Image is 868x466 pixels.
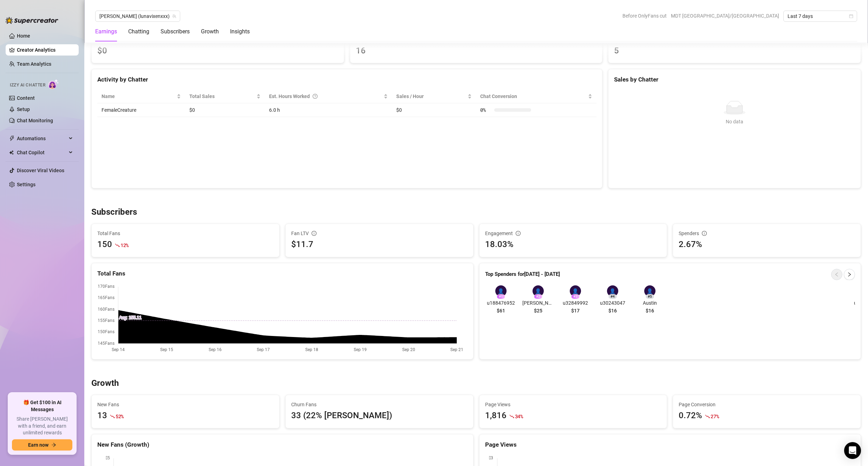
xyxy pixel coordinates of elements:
[189,92,255,100] span: Total Sales
[97,440,468,449] div: New Fans (Growth)
[97,401,274,408] span: New Fans
[9,136,15,141] span: thunderbolt
[534,307,542,315] span: $25
[679,409,702,422] div: 0.72%
[608,307,617,315] span: $16
[313,92,318,100] span: question-circle
[480,106,491,114] span: 0 %
[679,401,855,408] span: Page Conversion
[392,90,476,103] th: Sales / Hour
[497,294,505,299] div: # 1
[17,106,30,112] a: Setup
[356,44,597,58] div: 16
[201,27,219,36] div: Growth
[97,103,185,117] td: FemaleCreature
[110,414,115,419] span: fall
[515,413,523,420] span: 34 %
[10,82,45,89] span: Izzy AI Chatter
[396,92,466,100] span: Sales / Hour
[607,285,618,297] div: 👤
[522,299,554,307] span: [PERSON_NAME]
[644,285,655,297] div: 👤
[115,243,120,248] span: fall
[646,307,654,315] span: $16
[28,442,48,448] span: Earn now
[614,75,855,84] div: Sales by Chatter
[392,103,476,117] td: $0
[97,75,596,84] div: Activity by Chatter
[97,269,468,278] div: Total Fans
[570,285,581,297] div: 👤
[571,294,580,299] div: # 3
[17,61,51,67] a: Team Analytics
[51,442,56,447] span: arrow-right
[634,299,666,307] span: Austin
[614,44,855,58] div: 5
[17,95,35,101] a: Content
[185,90,265,103] th: Total Sales
[597,299,628,307] span: u30243047
[17,147,67,158] span: Chat Copilot
[534,294,542,299] div: # 2
[116,413,124,420] span: 52 %
[91,378,119,389] h3: Growth
[495,285,507,297] div: 👤
[9,150,14,155] img: Chat Copilot
[844,442,861,459] div: Open Intercom Messenger
[97,44,338,58] span: $0
[622,11,667,21] span: Before OnlyFans cut
[161,27,190,36] div: Subscribers
[671,11,779,21] span: MDT [GEOGRAPHIC_DATA]/[GEOGRAPHIC_DATA]
[485,401,661,408] span: Page Views
[847,272,852,277] span: right
[571,307,580,315] span: $17
[646,294,654,299] div: # 5
[97,229,274,237] span: Total Fans
[560,299,591,307] span: u32849992
[17,33,30,39] a: Home
[705,414,710,419] span: fall
[480,92,587,100] span: Chat Conversion
[788,11,853,21] span: Last 7 days
[702,231,707,236] span: info-circle
[291,238,468,251] div: $11.7
[485,440,855,449] div: Page Views
[172,14,176,18] span: team
[711,413,719,420] span: 27 %
[6,17,58,24] img: logo-BBDzfeDw.svg
[48,79,59,89] img: AI Chatter
[617,118,852,125] div: No data
[291,401,468,408] span: Churn Fans
[265,103,392,117] td: 6.0 h
[679,238,855,251] div: 2.67%
[17,118,53,123] a: Chat Monitoring
[17,182,35,187] a: Settings
[12,416,72,436] span: Share [PERSON_NAME] with a friend, and earn unlimited rewards
[608,294,617,299] div: # 4
[97,238,112,251] div: 150
[291,229,468,237] div: Fan LTV
[12,399,72,413] span: 🎁 Get $100 in AI Messages
[291,409,468,422] div: 33 (22% [PERSON_NAME])
[17,168,64,173] a: Discover Viral Videos
[476,90,596,103] th: Chat Conversion
[99,11,176,21] span: Luna (lunavixenxxx)
[509,414,514,419] span: fall
[485,229,661,237] div: Engagement
[128,27,149,36] div: Chatting
[230,27,250,36] div: Insights
[312,231,316,236] span: info-circle
[17,44,73,56] a: Creator Analytics
[849,14,853,18] span: calendar
[269,92,382,100] div: Est. Hours Worked
[12,439,72,451] button: Earn nowarrow-right
[97,409,107,422] div: 13
[97,90,185,103] th: Name
[485,299,517,307] span: u188476952
[120,242,129,248] span: 12 %
[516,231,521,236] span: info-circle
[485,238,661,251] div: 18.03%
[91,207,137,218] h3: Subscribers
[497,307,505,315] span: $61
[679,229,855,237] div: Spenders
